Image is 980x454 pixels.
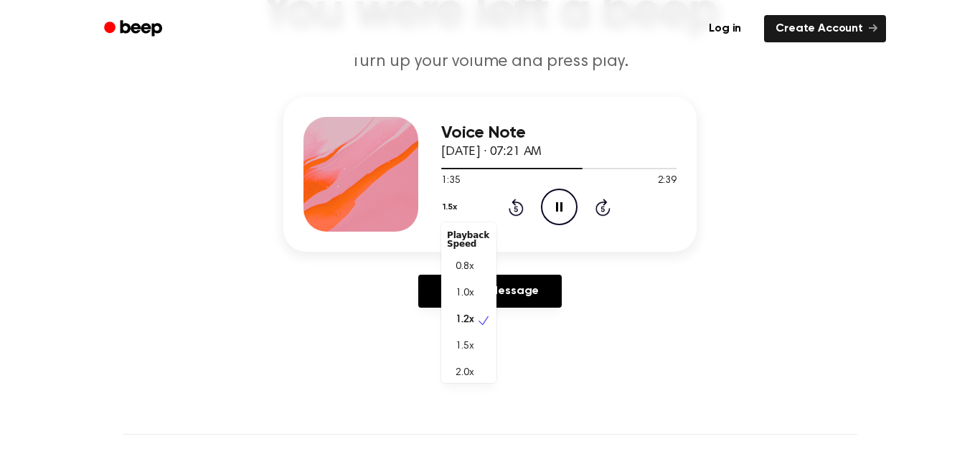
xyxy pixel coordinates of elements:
h3: Voice Note [441,123,677,143]
span: 2:39 [658,174,677,189]
span: 0.8x [456,260,473,275]
p: Turn up your volume and press play. [215,50,765,74]
span: 1:35 [441,174,460,189]
span: 1.2x [456,313,473,328]
span: [DATE] · 07:21 AM [441,146,542,159]
a: Create Account [764,15,886,42]
span: 2.0x [456,366,473,381]
a: Log in [694,12,755,45]
button: 1.5x [441,195,462,219]
span: 1.5x [456,339,473,354]
a: Reply to Message [418,275,562,308]
span: 1.0x [456,286,473,301]
a: Beep [94,15,175,43]
div: 1.5x [441,222,496,383]
div: Playback Speed [441,225,496,254]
